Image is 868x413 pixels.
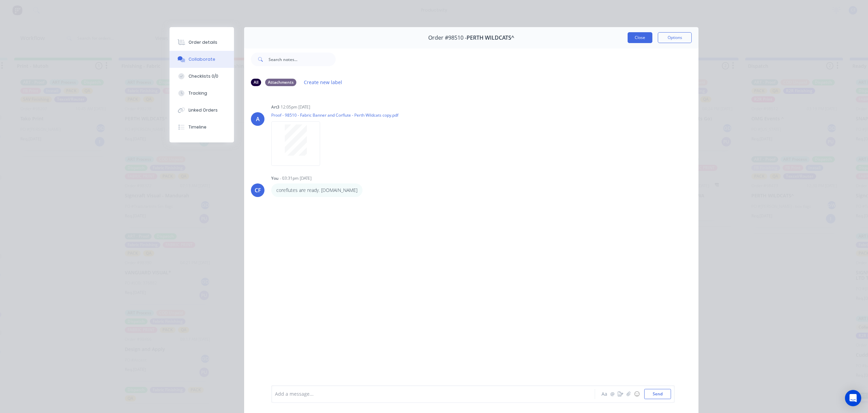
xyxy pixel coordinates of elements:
[189,107,218,113] div: Linked Orders
[271,175,278,181] div: You
[428,35,467,41] span: Order #98510 -
[600,390,608,398] button: Aa
[189,124,206,130] div: Timeline
[189,39,217,45] div: Order details
[255,186,261,194] div: CF
[276,187,357,194] p: coreflutes are ready. [DOMAIN_NAME]
[251,79,261,86] div: All
[300,78,346,87] button: Create new label
[271,104,279,110] div: art3
[280,175,312,181] div: - 03:31pm [DATE]
[271,112,398,118] p: Proof - 98510 - Fabric Banner and Corflute - Perth Wildcats copy.pdf
[170,102,234,119] button: Linked Orders
[644,389,671,399] button: Send
[170,51,234,68] button: Collaborate
[170,68,234,85] button: Checklists 0/0
[845,390,861,406] div: Open Intercom Messenger
[628,32,652,43] button: Close
[170,85,234,102] button: Tracking
[467,35,514,41] span: PERTH WILDCATS^
[189,56,215,62] div: Collaborate
[658,32,692,43] button: Options
[256,115,260,123] div: A
[633,390,641,398] button: ☺
[269,53,336,66] input: Search notes...
[608,390,616,398] button: @
[189,73,218,79] div: Checklists 0/0
[170,34,234,51] button: Order details
[189,90,207,96] div: Tracking
[265,79,296,86] div: Attachments
[170,119,234,136] button: Timeline
[281,104,310,110] div: 12:05pm [DATE]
